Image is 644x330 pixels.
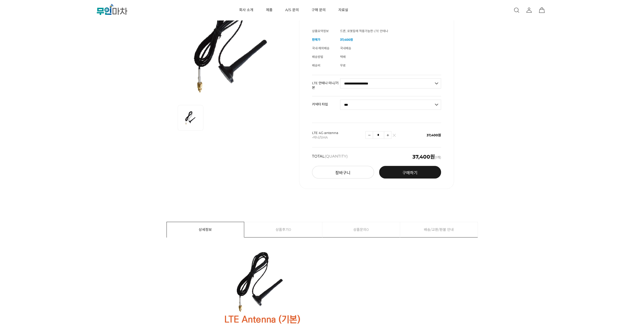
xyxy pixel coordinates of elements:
th: LTE 안테나 미니/기본 [312,75,340,91]
span: 배송방법 [312,55,323,59]
p: LTE 4G antenna - [312,130,363,140]
th: 커넥터 타입 [312,96,340,108]
span: 미니/SMA [313,135,328,139]
span: 구매하기 [402,170,418,175]
span: 택배 [340,55,346,59]
span: 국내배송 [340,46,351,50]
strong: 37,400원 [340,38,353,41]
span: 배송비 [312,63,320,67]
span: (1개) [412,154,441,159]
a: 구매하기 [379,166,441,179]
img: 수량감소 [366,131,373,139]
span: 0 [289,222,291,237]
strong: TOTAL [312,154,348,159]
span: 드론, 로봇등에 적용가능한 LTE 안테나 [340,29,388,33]
span: 무료 [340,63,346,67]
span: 0 [366,222,369,237]
a: 상세정보 [167,222,244,237]
img: 삭제 [393,135,396,138]
span: 상품요약정보 [312,29,329,33]
span: (QUANTITY) [325,154,348,159]
a: 상품문의0 [322,222,400,237]
button: 장바구니 [312,166,374,179]
a: 배송/교환/환불 안내 [400,222,477,237]
a: 상품후기0 [244,222,322,237]
img: 수량증가 [384,131,391,139]
span: 국내·해외배송 [312,46,329,50]
span: 판매가 [312,38,320,41]
em: 37,400원 [412,154,435,160]
span: 37,400원 [427,133,441,137]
